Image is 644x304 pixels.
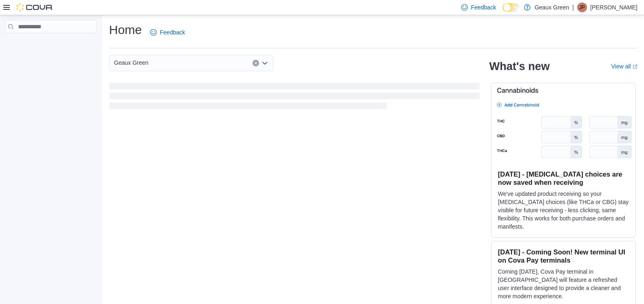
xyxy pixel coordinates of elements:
[109,22,142,38] h1: Home
[489,60,550,73] h2: What's new
[498,190,629,231] p: We've updated product receiving so your [MEDICAL_DATA] choices (like THCa or CBG) stay visible fo...
[109,84,480,111] span: Loading
[579,2,585,12] span: JP
[577,2,587,12] div: Joe Pepe
[5,35,97,54] nav: Complex example
[535,2,569,12] p: Geaux Green
[503,3,520,12] input: Dark Mode
[253,60,259,66] button: Clear input
[498,170,629,186] h3: [DATE] - [MEDICAL_DATA] choices are now saved when receiving
[262,60,268,66] button: Open list of options
[471,3,496,11] span: Feedback
[611,63,637,70] a: View allExternal link
[147,24,188,41] a: Feedback
[633,64,637,69] svg: External link
[572,2,574,12] p: |
[498,268,629,300] p: Coming [DATE], Cova Pay terminal in [GEOGRAPHIC_DATA] will feature a refreshed user interface des...
[16,3,53,11] img: Cova
[590,2,637,12] p: [PERSON_NAME]
[503,12,503,12] span: Dark Mode
[498,248,629,264] h3: [DATE] - Coming Soon! New terminal UI on Cova Pay terminals
[160,28,185,36] span: Feedback
[114,58,148,68] span: Geaux Green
